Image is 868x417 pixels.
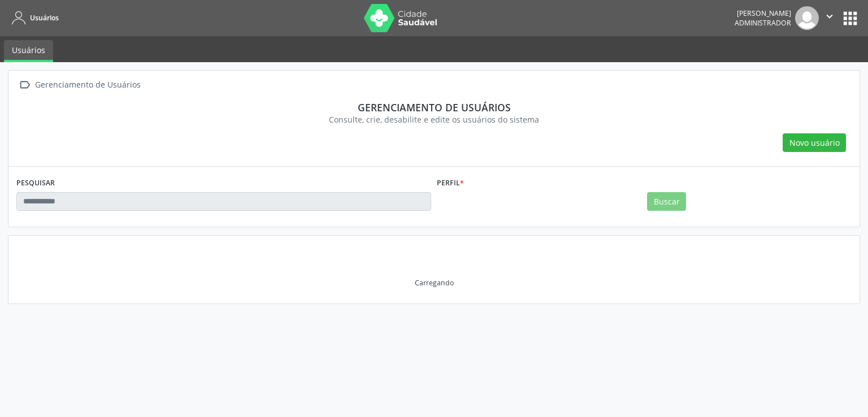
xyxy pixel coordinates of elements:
div: Gerenciamento de Usuários [33,77,142,93]
div: Carregando [415,278,454,288]
span: Usuários [30,13,59,23]
a: Usuários [4,40,53,62]
button: Buscar [647,192,686,211]
label: Perfil [437,175,464,192]
label: PESQUISAR [16,175,55,192]
a:  Gerenciamento de Usuários [16,77,142,93]
a: Usuários [8,8,59,27]
button: apps [840,8,860,28]
span: Novo usuário [789,137,840,149]
i:  [823,10,836,23]
img: img [795,6,819,30]
span: Administrador [735,18,791,28]
button:  [819,6,840,30]
i:  [16,77,33,93]
button: Novo usuário [783,133,846,153]
div: [PERSON_NAME] [735,8,791,18]
div: Consulte, crie, desabilite e edite os usuários do sistema [24,114,844,125]
div: Gerenciamento de usuários [24,101,844,114]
